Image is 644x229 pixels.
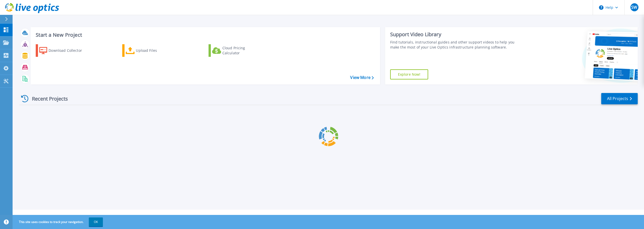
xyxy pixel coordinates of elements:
[209,44,265,57] a: Cloud Pricing Calculator
[390,69,428,79] a: Explore Now!
[136,45,176,56] div: Upload Files
[36,44,92,57] a: Download Collector
[36,32,374,38] h3: Start a New Project
[601,93,638,104] a: All Projects
[14,217,103,226] span: This site uses cookies to track your navigation.
[19,93,75,105] div: Recent Projects
[390,31,521,38] div: Support Video Library
[390,40,521,50] div: Find tutorials, instructional guides and other support videos to help you make the most of your L...
[222,45,263,56] div: Cloud Pricing Calculator
[122,44,178,57] a: Upload Files
[49,45,89,56] div: Download Collector
[350,75,374,80] a: View More
[631,5,637,9] span: SW
[89,217,103,226] button: OK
